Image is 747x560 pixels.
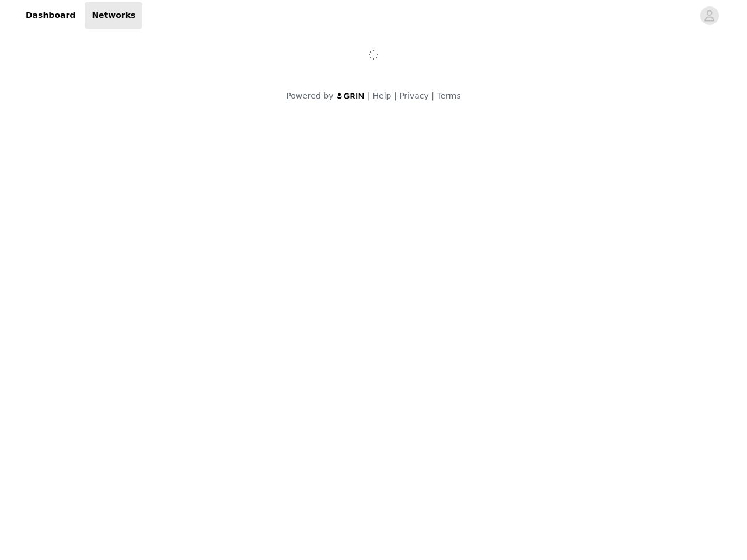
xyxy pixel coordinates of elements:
[373,91,392,100] a: Help
[19,2,82,29] a: Dashboard
[399,91,429,100] a: Privacy
[437,91,460,100] a: Terms
[286,91,333,100] span: Powered by
[368,91,371,100] span: |
[394,91,397,100] span: |
[431,91,434,100] span: |
[336,92,365,100] img: logo
[85,2,142,29] a: Networks
[704,6,715,25] div: avatar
